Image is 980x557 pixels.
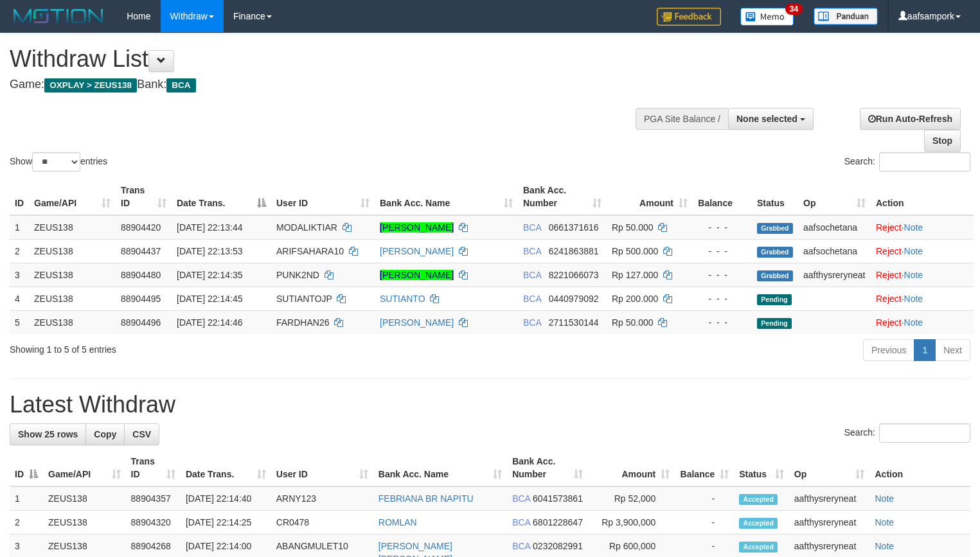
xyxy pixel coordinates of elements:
[512,493,530,504] span: BCA
[757,294,792,305] span: Pending
[18,429,78,439] span: Show 25 rows
[380,270,454,280] a: [PERSON_NAME]
[375,179,518,215] th: Bank Acc. Name: activate to sort column ascending
[588,450,675,486] th: Amount: activate to sort column ascending
[876,270,902,280] a: Reject
[276,246,344,256] span: ARIFSAHARA10
[10,423,86,445] a: Show 25 rows
[739,542,778,553] span: Accepted
[177,294,242,304] span: [DATE] 22:14:45
[43,450,126,486] th: Game/API: activate to sort column ascending
[904,222,923,233] a: Note
[523,317,541,328] span: BCA
[177,317,242,328] span: [DATE] 22:14:46
[798,263,871,287] td: aafthysreryneat
[523,270,541,280] span: BCA
[875,541,894,551] a: Note
[10,78,641,91] h4: Game: Bank:
[29,239,116,263] td: ZEUS138
[126,486,181,511] td: 88904357
[698,269,747,281] div: - - -
[276,270,319,280] span: PUNK2ND
[380,222,454,233] a: [PERSON_NAME]
[798,179,871,215] th: Op: activate to sort column ascending
[10,46,641,72] h1: Withdraw List
[844,423,970,443] label: Search:
[10,338,398,356] div: Showing 1 to 5 of 5 entries
[863,339,914,361] a: Previous
[612,294,658,304] span: Rp 200.000
[752,179,798,215] th: Status
[693,179,752,215] th: Balance
[612,317,654,328] span: Rp 50.000
[757,223,793,234] span: Grabbed
[734,450,789,486] th: Status: activate to sort column ascending
[523,246,541,256] span: BCA
[116,179,172,215] th: Trans ID: activate to sort column ascending
[181,511,271,535] td: [DATE] 22:14:25
[29,287,116,310] td: ZEUS138
[698,245,747,258] div: - - -
[10,486,43,511] td: 1
[121,222,161,233] span: 88904420
[871,179,974,215] th: Action
[698,316,747,329] div: - - -
[276,294,332,304] span: SUTIANTOJP
[904,317,923,328] a: Note
[271,450,373,486] th: User ID: activate to sort column ascending
[636,108,728,130] div: PGA Site Balance /
[121,294,161,304] span: 88904495
[271,486,373,511] td: ARNY123
[512,541,530,551] span: BCA
[10,511,43,535] td: 2
[876,317,902,328] a: Reject
[657,8,721,26] img: Feedback.jpg
[698,221,747,234] div: - - -
[728,108,814,130] button: None selected
[29,263,116,287] td: ZEUS138
[177,222,242,233] span: [DATE] 22:13:44
[380,317,454,328] a: [PERSON_NAME]
[10,152,107,172] label: Show entries
[875,517,894,527] a: Note
[380,246,454,256] a: [PERSON_NAME]
[935,339,970,361] a: Next
[533,493,583,504] span: Copy 6041573861 to clipboard
[675,511,734,535] td: -
[10,263,29,287] td: 3
[10,310,29,334] td: 5
[43,486,126,511] td: ZEUS138
[29,179,116,215] th: Game/API: activate to sort column ascending
[549,222,599,233] span: Copy 0661371616 to clipboard
[785,3,803,15] span: 34
[10,392,970,418] h1: Latest Withdraw
[44,78,137,93] span: OXPLAY > ZEUS138
[181,486,271,511] td: [DATE] 22:14:40
[876,222,902,233] a: Reject
[607,179,693,215] th: Amount: activate to sort column ascending
[10,287,29,310] td: 4
[675,450,734,486] th: Balance: activate to sort column ascending
[121,270,161,280] span: 88904480
[10,179,29,215] th: ID
[798,239,871,263] td: aafsochetana
[736,114,797,124] span: None selected
[879,423,970,443] input: Search:
[876,294,902,304] a: Reject
[10,450,43,486] th: ID: activate to sort column descending
[43,511,126,535] td: ZEUS138
[533,517,583,527] span: Copy 6801228647 to clipboard
[172,179,271,215] th: Date Trans.: activate to sort column descending
[507,450,588,486] th: Bank Acc. Number: activate to sort column ascending
[789,450,870,486] th: Op: activate to sort column ascending
[166,78,195,93] span: BCA
[549,246,599,256] span: Copy 6241863881 to clipboard
[523,294,541,304] span: BCA
[518,179,607,215] th: Bank Acc. Number: activate to sort column ascending
[814,8,878,25] img: panduan.png
[879,152,970,172] input: Search:
[869,450,970,486] th: Action
[121,246,161,256] span: 88904437
[757,318,792,329] span: Pending
[549,317,599,328] span: Copy 2711530144 to clipboard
